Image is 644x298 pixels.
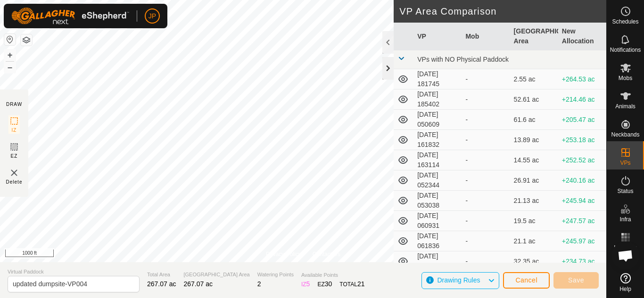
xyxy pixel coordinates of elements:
[413,150,462,170] td: [DATE] 163114
[413,191,462,211] td: [DATE] 053038
[510,130,558,150] td: 13.89 ac
[465,196,506,206] div: -
[607,269,644,296] a: Help
[306,280,310,288] span: 5
[266,250,301,258] a: Privacy Policy
[437,276,480,284] span: Drawing Rules
[515,276,537,284] span: Cancel
[8,167,20,178] img: VP
[617,188,633,194] span: Status
[4,62,16,73] button: –
[510,251,558,272] td: 32.35 ac
[619,217,631,222] span: Infra
[313,250,340,258] a: Contact Us
[558,231,606,251] td: +245.97 ac
[558,23,606,50] th: New Allocation
[614,245,637,250] span: Heatmap
[399,6,606,17] h2: VP Area Comparison
[257,271,294,279] span: Watering Points
[462,23,510,50] th: Mob
[510,110,558,130] td: 61.6 ac
[417,56,509,63] span: VPs with NO Physical Paddock
[558,130,606,150] td: +253.18 ac
[413,69,462,89] td: [DATE] 181745
[413,170,462,191] td: [DATE] 052344
[510,170,558,191] td: 26.91 ac
[558,251,606,272] td: +234.73 ac
[6,178,23,185] span: Delete
[4,49,16,61] button: +
[413,23,462,50] th: VP
[510,211,558,231] td: 19.5 ac
[510,231,558,251] td: 21.1 ac
[615,104,636,109] span: Animals
[558,150,606,170] td: +252.52 ac
[12,127,17,134] span: IZ
[339,279,364,289] div: TOTAL
[465,115,506,125] div: -
[553,272,599,289] button: Save
[317,279,332,289] div: EZ
[465,95,506,105] div: -
[11,153,18,160] span: EZ
[611,242,640,270] div: Open chat
[558,211,606,231] td: +247.57 ac
[558,89,606,110] td: +214.46 ac
[503,272,550,289] button: Cancel
[147,280,176,288] span: 267.07 ac
[465,74,506,84] div: -
[413,89,462,110] td: [DATE] 185402
[558,69,606,89] td: +264.53 ac
[413,110,462,130] td: [DATE] 050609
[184,280,213,288] span: 267.07 ac
[619,286,631,292] span: Help
[510,89,558,110] td: 52.61 ac
[465,216,506,226] div: -
[301,271,365,279] span: Available Points
[510,69,558,89] td: 2.55 ac
[465,135,506,145] div: -
[558,191,606,211] td: +245.94 ac
[558,170,606,191] td: +240.16 ac
[465,236,506,246] div: -
[619,75,632,81] span: Mobs
[558,110,606,130] td: +205.47 ac
[413,251,462,272] td: [DATE] 071315
[465,155,506,165] div: -
[149,11,156,21] span: JP
[510,191,558,211] td: 21.13 ac
[510,150,558,170] td: 14.55 ac
[413,130,462,150] td: [DATE] 161832
[6,101,22,108] div: DRAW
[611,132,639,137] span: Neckbands
[465,176,506,185] div: -
[510,23,558,50] th: [GEOGRAPHIC_DATA] Area
[4,34,16,45] button: Reset Map
[568,276,584,284] span: Save
[147,271,176,279] span: Total Area
[465,257,506,266] div: -
[301,279,310,289] div: IZ
[8,268,140,276] span: Virtual Paddock
[325,280,332,288] span: 30
[357,280,365,288] span: 21
[612,19,638,24] span: Schedules
[184,271,250,279] span: [GEOGRAPHIC_DATA] Area
[257,280,261,288] span: 2
[620,160,630,166] span: VPs
[610,47,641,53] span: Notifications
[413,211,462,231] td: [DATE] 060931
[21,34,32,46] button: Map Layers
[11,8,129,24] img: Gallagher Logo
[413,231,462,251] td: [DATE] 061836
